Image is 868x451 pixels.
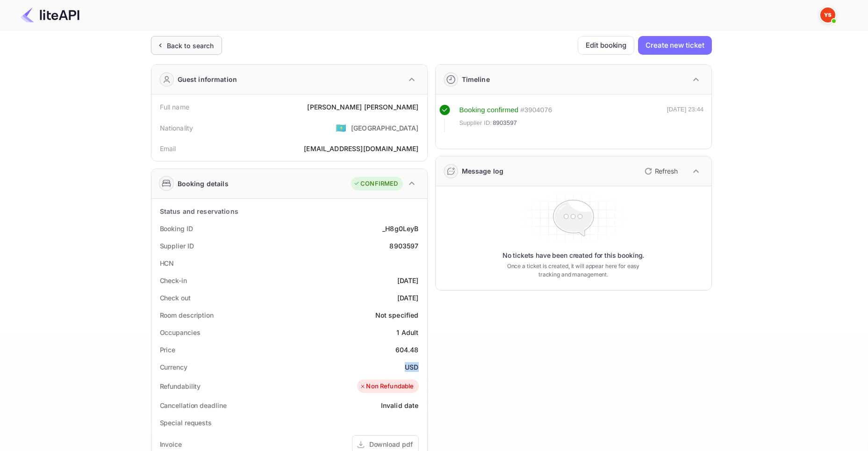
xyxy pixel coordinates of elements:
div: Invoice [160,439,182,449]
button: Create new ticket [638,36,711,55]
p: No tickets have been created for this booking. [502,251,645,260]
div: [GEOGRAPHIC_DATA] [351,123,419,133]
div: # 3904076 [520,105,552,116]
span: Supplier ID: [459,118,492,128]
div: [EMAIL_ADDRESS][DOMAIN_NAME] [304,144,418,153]
div: 604.48 [395,345,419,355]
img: LiteAPI Logo [21,7,79,22]
div: Refundability [160,381,201,391]
div: Timeline [462,74,490,84]
div: Room description [160,310,214,320]
div: Back to search [167,41,214,51]
div: Price [160,345,176,355]
div: Status and reservations [160,206,238,216]
div: Occupancies [160,327,201,337]
div: Check out [160,293,191,303]
div: Nationality [160,123,194,133]
div: Cancellation deadline [160,400,227,410]
div: HCN [160,258,174,268]
p: Refresh [655,166,678,176]
div: [DATE] [397,276,419,285]
div: Not specified [375,310,419,320]
div: CONFIRMED [353,179,398,189]
div: Booking ID [160,224,193,233]
div: USD [405,362,418,372]
div: Special requests [160,418,212,428]
button: Edit booking [578,36,634,55]
div: 8903597 [389,241,418,251]
div: Booking confirmed [459,105,519,116]
span: 8903597 [493,118,517,128]
div: [DATE] 23:44 [667,105,704,132]
div: Message log [462,166,504,176]
div: Email [160,144,176,153]
span: United States [336,119,346,136]
div: [DATE] [397,293,419,303]
button: Refresh [639,164,681,179]
div: _H8g0LeyB [382,224,418,233]
div: Guest information [178,74,237,84]
div: 1 Adult [396,327,418,337]
img: Yandex Support [820,7,835,22]
p: Once a ticket is created, it will appear here for easy tracking and management. [500,262,647,279]
div: Currency [160,362,187,372]
div: Download pdf [369,439,413,449]
div: Supplier ID [160,241,194,251]
div: Non Refundable [359,382,414,391]
div: Full name [160,102,189,112]
div: Booking details [178,179,229,189]
div: Invalid date [381,400,419,410]
div: Check-in [160,276,187,285]
div: [PERSON_NAME] [PERSON_NAME] [307,102,418,112]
